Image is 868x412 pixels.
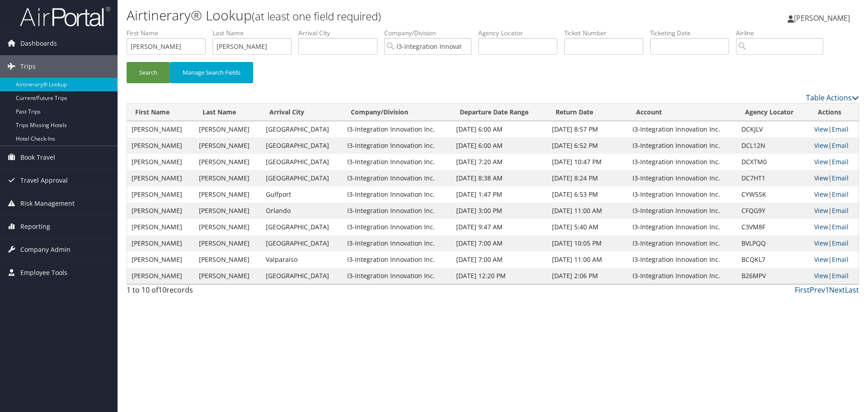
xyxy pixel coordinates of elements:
label: Agency Locator [478,28,564,38]
td: [DATE] 10:47 PM [547,154,628,170]
label: Ticketing Date [650,28,736,38]
th: Arrival City: activate to sort column ascending [261,104,343,121]
a: View [814,206,828,215]
th: Return Date: activate to sort column ascending [547,104,628,121]
th: Last Name: activate to sort column ascending [194,104,262,121]
td: C3VM8F [737,219,810,235]
a: Email [832,125,849,133]
a: Last [845,285,859,295]
td: I3-Integration Innovation Inc. [628,121,737,137]
td: [PERSON_NAME] [127,186,194,203]
a: Email [832,271,849,280]
td: | [810,251,859,268]
td: [PERSON_NAME] [127,219,194,235]
td: [DATE] 2:06 PM [547,268,628,284]
label: Ticket Number [564,28,650,38]
td: [DATE] 7:00 AM [452,251,548,268]
td: [DATE] 6:00 AM [452,137,548,154]
td: I3-Integration Innovation Inc. [343,251,452,268]
a: Email [832,190,849,199]
td: [GEOGRAPHIC_DATA] [261,268,343,284]
td: [DATE] 11:00 AM [547,251,628,268]
img: airportal-logo.png [20,6,110,27]
a: View [814,157,828,166]
td: I3-Integration Innovation Inc. [343,235,452,251]
td: [DATE] 5:40 AM [547,219,628,235]
span: Reporting [20,215,50,238]
label: Arrival City [298,28,384,38]
td: [PERSON_NAME] [127,251,194,268]
td: [PERSON_NAME] [194,137,262,154]
td: I3-Integration Innovation Inc. [628,186,737,203]
a: View [814,223,828,231]
td: [PERSON_NAME] [194,186,262,203]
a: Email [832,206,849,215]
td: [GEOGRAPHIC_DATA] [261,121,343,137]
td: | [810,154,859,170]
a: Email [832,223,849,231]
th: Company/Division [343,104,452,121]
span: [PERSON_NAME] [794,13,850,23]
a: Email [832,157,849,166]
td: [GEOGRAPHIC_DATA] [261,219,343,235]
td: [GEOGRAPHIC_DATA] [261,154,343,170]
td: I3-Integration Innovation Inc. [628,154,737,170]
label: Company/Division [384,28,478,38]
td: [PERSON_NAME] [194,154,262,170]
a: View [814,239,828,247]
button: Search [127,62,170,83]
a: View [814,174,828,182]
td: | [810,235,859,251]
span: Dashboards [20,32,57,55]
td: [DATE] 8:38 AM [452,170,548,186]
td: I3-Integration Innovation Inc. [343,121,452,137]
td: [DATE] 6:52 PM [547,137,628,154]
label: Last Name [212,28,298,38]
a: Table Actions [806,93,859,103]
td: I3-Integration Innovation Inc. [343,219,452,235]
a: First [795,285,810,295]
td: [DATE] 10:05 PM [547,235,628,251]
td: [DATE] 12:20 PM [452,268,548,284]
td: CFQG9Y [737,203,810,219]
span: Risk Management [20,192,75,215]
a: Email [832,239,849,247]
span: 10 [158,285,166,295]
th: Account: activate to sort column ascending [628,104,737,121]
td: DCL12N [737,137,810,154]
td: [DATE] 1:47 PM [452,186,548,203]
td: [PERSON_NAME] [194,235,262,251]
td: [DATE] 7:20 AM [452,154,548,170]
td: [PERSON_NAME] [127,154,194,170]
td: I3-Integration Innovation Inc. [628,251,737,268]
a: Email [832,255,849,264]
th: Agency Locator: activate to sort column ascending [737,104,810,121]
td: I3-Integration Innovation Inc. [343,186,452,203]
a: Next [829,285,845,295]
td: I3-Integration Innovation Inc. [628,268,737,284]
a: View [814,125,828,133]
td: | [810,121,859,137]
h1: Airtinerary® Lookup [127,6,615,25]
td: | [810,219,859,235]
td: I3-Integration Innovation Inc. [628,170,737,186]
td: Orlando [261,203,343,219]
span: Employee Tools [20,261,67,284]
td: | [810,203,859,219]
button: Manage Search Fields [170,62,253,83]
td: [PERSON_NAME] [127,268,194,284]
td: [PERSON_NAME] [194,203,262,219]
td: I3-Integration Innovation Inc. [343,268,452,284]
th: Actions [810,104,859,121]
td: I3-Integration Innovation Inc. [343,170,452,186]
td: BVLPQQ [737,235,810,251]
td: B26MPV [737,268,810,284]
a: View [814,255,828,264]
td: CYW5SK [737,186,810,203]
a: Prev [810,285,825,295]
td: [PERSON_NAME] [194,251,262,268]
td: [DATE] 9:47 AM [452,219,548,235]
a: Email [832,141,849,150]
label: First Name [127,28,212,38]
td: [PERSON_NAME] [127,137,194,154]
